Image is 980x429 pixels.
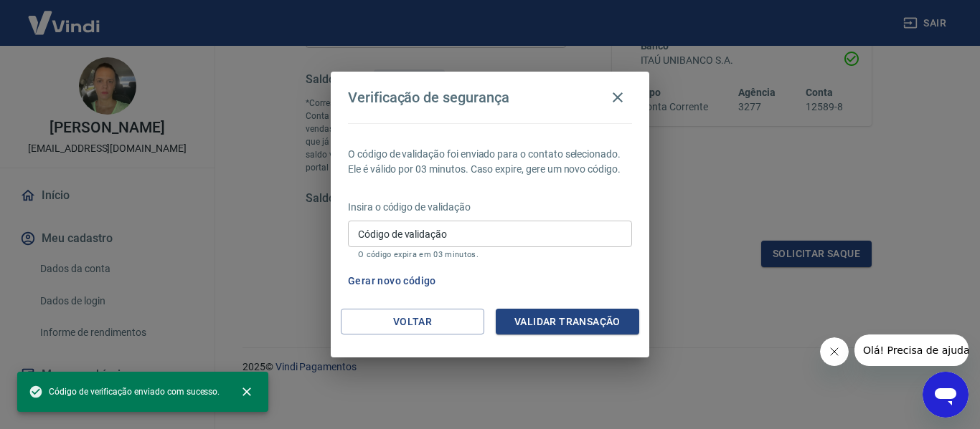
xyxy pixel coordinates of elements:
[820,337,849,366] iframe: Fechar mensagem
[348,89,509,106] h4: Verificação de segurança
[358,250,622,259] p: O código expira em 03 minutos.
[29,385,220,399] span: Código de verificação enviado com sucesso.
[923,372,969,418] iframe: Botão para abrir a janela de mensagens
[341,309,484,335] button: Voltar
[348,147,632,177] p: O código de validação foi enviado para o contato selecionado. Ele é válido por 03 minutos. Caso e...
[9,10,121,21] span: Olá! Precisa de ajuda?
[854,334,969,366] iframe: Mensagem da empresa
[231,376,263,408] button: close
[348,200,632,215] p: Insira o código de validação
[496,309,639,335] button: Validar transação
[342,268,442,294] button: Gerar novo código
